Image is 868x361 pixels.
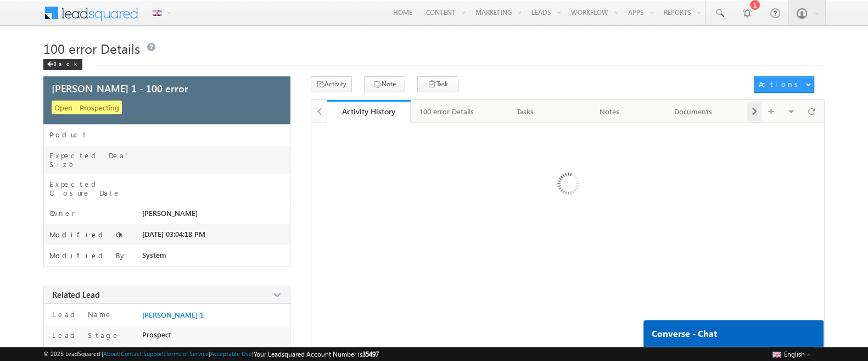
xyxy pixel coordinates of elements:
a: Tasks [484,100,568,123]
div: Back [43,59,82,70]
button: English [770,347,814,360]
div: Tasks [492,105,558,118]
button: Actions [754,76,814,93]
div: Notes [576,105,642,118]
label: Lead Stage [49,330,120,340]
a: [PERSON_NAME] 1 [142,310,204,319]
span: Converse - Chat [652,329,717,338]
label: Lead Name [49,309,113,319]
a: Acceptable Use [210,350,252,357]
button: Task [417,76,458,92]
div: Documents [660,105,726,118]
span: © 2025 LeadSquared | | | | | [43,349,379,359]
a: Notes [568,100,652,123]
span: English [784,350,805,358]
label: Owner [49,209,75,218]
span: [PERSON_NAME] [142,209,198,218]
span: 35497 [362,350,379,358]
span: Related Lead [52,289,100,300]
span: Your Leadsquared Account Number is [254,350,379,358]
img: Loading ... [511,129,624,242]
label: Modified By [49,251,127,260]
span: [DATE] 03:04:18 PM [142,230,205,238]
div: 100 error Details [419,105,474,118]
div: Activity History [335,106,402,116]
button: Note [364,76,405,92]
a: Documents [652,100,736,123]
label: Modified On [49,230,125,239]
a: About [103,350,119,357]
a: Activity History [327,100,411,123]
span: [PERSON_NAME] 1 - 100 error [52,84,188,93]
label: Expected Closure Date [49,180,142,197]
span: System [142,251,166,259]
a: Terms of Service [166,350,209,357]
div: Actions [759,79,802,89]
span: Prospect [142,330,171,339]
span: Open - Prospecting [52,101,122,114]
label: Product [49,130,88,139]
button: Activity [311,76,352,92]
label: Expected Deal Size [49,151,142,169]
span: 100 error Details [43,40,140,57]
a: ABP/TABP [736,100,820,123]
div: ABP/TABP [744,105,810,118]
a: 100 error Details [411,100,484,123]
a: Contact Support [121,350,164,357]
